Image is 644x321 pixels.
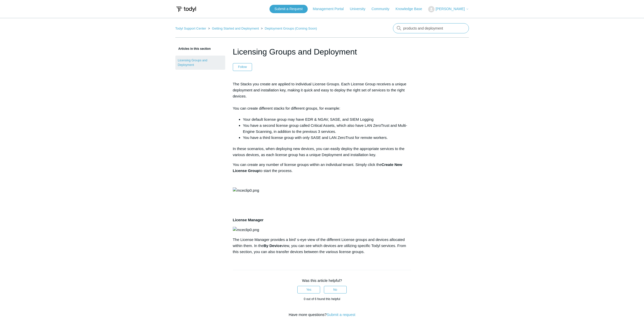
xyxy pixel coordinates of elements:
[233,162,402,173] strong: Create New License Group
[265,27,317,30] a: Deployment Groups (Coming Soon)
[233,46,411,58] h1: Licensing Groups and Deployment
[371,6,394,12] a: Community
[297,286,320,293] button: This article was helpful
[243,135,411,141] li: You have a third license group with only SASE and LAN ZeroTrust for remote workers.
[233,81,411,111] p: The Stacks you create are applied to individual License Groups. Each License Group receives a uni...
[233,146,411,158] p: In these scenarios, when deploying new devices, you can easily deploy the appropriate services to...
[233,218,264,222] strong: License Manager
[269,5,308,13] a: Submit a Request
[233,162,411,174] p: You can create any number of license groups within an individual tenant. Simply click the to star...
[350,6,370,12] a: University
[243,122,411,135] li: You have a second license group called Critical Assets, which also have LAN ZeroTrust and Multi-E...
[207,27,260,30] li: Getting Started and Deployment
[327,312,355,317] a: Submit a request
[428,6,469,12] button: [PERSON_NAME]
[313,6,349,12] a: Management Portal
[263,243,282,248] strong: By Device
[243,116,411,122] li: Your default license group may have EDR & NGAV, SASE, and SIEM Logging
[233,237,411,255] p: The License Manager provides a bird' s-eye view of the different License groups and devices alloc...
[175,56,225,70] a: Licensing Groups and Deployment
[304,297,340,301] span: 0 out of 6 found this helpful
[435,7,465,11] span: [PERSON_NAME]
[302,278,342,283] span: Was this article helpful?
[233,312,411,318] div: Have more questions?
[233,227,259,233] img: mceclip0.png
[175,5,197,14] img: Todyl Support Center Help Center home page
[233,187,259,193] img: mceclip0.png
[175,47,211,51] span: Articles in this section
[175,27,206,30] a: Todyl Support Center
[175,27,207,30] li: Todyl Support Center
[393,23,469,33] input: Search
[324,286,347,293] button: This article was not helpful
[260,27,317,30] li: Deployment Groups (Coming Soon)
[396,6,427,12] a: Knowledge Base
[233,63,252,71] button: Follow Article
[212,27,259,30] a: Getting Started and Deployment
